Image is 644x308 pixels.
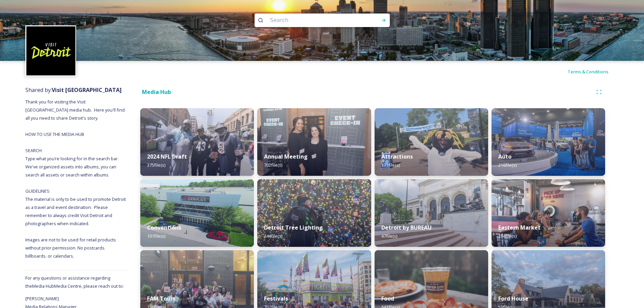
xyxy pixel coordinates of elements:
[25,99,127,259] span: Thank you for visiting the Visit [GEOGRAPHIC_DATA] media hub. Here you'll find all you need to sh...
[267,13,359,28] input: Search
[498,162,517,168] span: 216 file(s)
[140,108,254,176] img: 1cf80b3c-b923-464a-9465-a021a0fe5627.jpg
[147,233,165,239] span: 101 file(s)
[147,153,187,160] strong: 2024 NFL Draft
[381,162,400,168] span: 171 file(s)
[381,295,394,302] strong: Food
[147,162,165,168] span: 375 file(s)
[492,179,605,247] img: 3c2c6adb-06da-4ad6-b7c8-83bb800b1f33.jpg
[264,295,288,302] strong: Festivals
[142,88,171,96] strong: Media Hub
[498,295,528,302] strong: Ford House
[264,224,323,231] strong: Detroit Tree Lighting
[257,179,371,247] img: ad1a86ae-14bd-4f6b-9ce0-fa5a51506304.jpg
[25,86,122,94] span: Shared by:
[568,69,609,75] span: Terms & Conditions
[52,86,122,94] strong: Visit [GEOGRAPHIC_DATA]
[568,68,619,76] a: Terms & Conditions
[257,108,371,176] img: 8c0cc7c4-d0ac-4b2f-930c-c1f64b82d302.jpg
[264,233,282,239] span: 244 file(s)
[381,233,397,239] span: 47 file(s)
[381,153,413,160] strong: Attractions
[25,275,124,289] span: For any questions or assistance regarding the Media Hub Media Centre, please reach out to:
[492,108,605,176] img: d7532473-e64b-4407-9cc3-22eb90fab41b.jpg
[264,162,282,168] span: 702 file(s)
[140,179,254,247] img: 35ad669e-8c01-473d-b9e4-71d78d8e13d9.jpg
[147,224,181,231] strong: Conventions
[381,224,432,231] strong: Detroit by BUREAU
[264,153,308,160] strong: Annual Meeting
[498,233,517,239] span: 184 file(s)
[147,295,175,302] strong: FAM Tours
[375,108,488,176] img: b41b5269-79c1-44fe-8f0b-cab865b206ff.jpg
[498,224,541,231] strong: Eastern Market
[26,26,75,75] img: VISIT%20DETROIT%20LOGO%20-%20BLACK%20BACKGROUND.png
[498,153,511,160] strong: Auto
[375,179,488,247] img: Bureau_DIA_6998.jpg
